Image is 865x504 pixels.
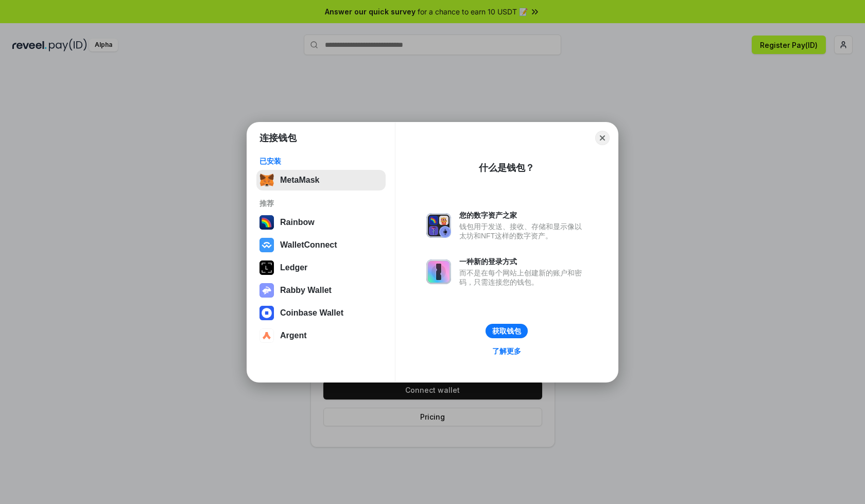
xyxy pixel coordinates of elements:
[486,344,527,358] a: 了解更多
[256,280,386,301] button: Rabby Wallet
[256,170,386,190] button: MetaMask
[259,132,297,144] h1: 连接钱包
[259,215,274,230] img: svg+xml,%3Csvg%20width%3D%22120%22%20height%3D%22120%22%20viewBox%3D%220%200%20120%20120%22%20fil...
[492,326,521,336] div: 获取钱包
[486,324,528,338] button: 获取钱包
[256,212,386,233] button: Rainbow
[280,263,307,272] div: Ledger
[259,238,274,252] img: svg+xml,%3Csvg%20width%3D%2228%22%20height%3D%2228%22%20viewBox%3D%220%200%2028%2028%22%20fill%3D...
[492,346,521,356] div: 了解更多
[256,235,386,255] button: WalletConnect
[595,131,610,145] button: Close
[259,157,383,166] div: 已安装
[280,240,337,250] div: WalletConnect
[280,218,315,227] div: Rainbow
[259,328,274,343] img: svg+xml,%3Csvg%20width%3D%2228%22%20height%3D%2228%22%20viewBox%3D%220%200%2028%2028%22%20fill%3D...
[459,211,587,220] div: 您的数字资产之家
[280,176,319,185] div: MetaMask
[259,306,274,320] img: svg+xml,%3Csvg%20width%3D%2228%22%20height%3D%2228%22%20viewBox%3D%220%200%2028%2028%22%20fill%3D...
[459,268,587,287] div: 而不是在每个网站上创建新的账户和密码，只需连接您的钱包。
[280,331,307,340] div: Argent
[280,286,332,295] div: Rabby Wallet
[479,162,534,174] div: 什么是钱包？
[426,213,451,238] img: svg+xml,%3Csvg%20xmlns%3D%22http%3A%2F%2Fwww.w3.org%2F2000%2Fsvg%22%20fill%3D%22none%22%20viewBox...
[259,173,274,187] img: svg+xml,%3Csvg%20fill%3D%22none%22%20height%3D%2233%22%20viewBox%3D%220%200%2035%2033%22%20width%...
[259,260,274,275] img: svg+xml,%3Csvg%20xmlns%3D%22http%3A%2F%2Fwww.w3.org%2F2000%2Fsvg%22%20width%3D%2228%22%20height%3...
[280,308,343,318] div: Coinbase Wallet
[459,257,587,266] div: 一种新的登录方式
[259,199,383,208] div: 推荐
[459,222,587,240] div: 钱包用于发送、接收、存储和显示像以太坊和NFT这样的数字资产。
[256,303,386,323] button: Coinbase Wallet
[426,259,451,284] img: svg+xml,%3Csvg%20xmlns%3D%22http%3A%2F%2Fwww.w3.org%2F2000%2Fsvg%22%20fill%3D%22none%22%20viewBox...
[259,283,274,298] img: svg+xml,%3Csvg%20xmlns%3D%22http%3A%2F%2Fwww.w3.org%2F2000%2Fsvg%22%20fill%3D%22none%22%20viewBox...
[256,257,386,278] button: Ledger
[256,325,386,346] button: Argent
